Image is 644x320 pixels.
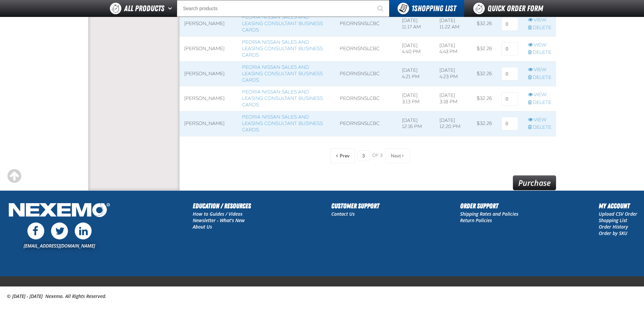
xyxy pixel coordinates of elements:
[193,211,242,217] a: How to Guides / Videos
[124,2,164,15] span: All Products
[335,37,397,62] td: PEORNSNSLCBC
[397,37,435,62] td: [DATE] 4:40 PM
[335,111,397,136] td: PEORNSNSLCBC
[397,61,435,86] td: [DATE] 4:21 PM
[501,92,518,106] input: 0
[7,169,22,184] div: Scroll to the top
[411,4,456,13] span: Shopping List
[331,211,355,217] a: Contact Us
[372,153,383,159] span: of 3
[599,230,627,236] a: Order by SKU
[472,37,497,62] td: $32.26
[501,67,518,81] input: 0
[358,150,369,161] input: Current page number
[528,92,551,98] a: View row action
[460,217,492,223] a: Return Policies
[528,124,551,131] a: Delete row action
[193,223,212,230] a: About Us
[331,148,355,163] button: Previous Page
[180,86,237,111] td: [PERSON_NAME]
[460,211,518,217] a: Shipping Rates and Policies
[242,39,323,58] a: Peoria Nissan Sales and Leasing Consultant Business Cards
[340,153,350,158] span: Previous Page
[242,89,323,108] a: Peoria Nissan Sales and Leasing Consultant Business Cards
[528,117,551,123] a: View row action
[528,100,551,106] a: Delete row action
[435,61,472,86] td: [DATE] 4:23 PM
[528,49,551,56] a: Delete row action
[435,111,472,136] td: [DATE] 12:20 PM
[397,86,435,111] td: [DATE] 3:13 PM
[501,17,518,31] input: 0
[528,42,551,48] a: View row action
[335,86,397,111] td: PEORNSNSLCBC
[472,86,497,111] td: $32.26
[180,12,237,37] td: [PERSON_NAME]
[7,201,112,221] img: Nexemo Logo
[528,17,551,23] a: View row action
[460,201,518,211] h2: Order Support
[435,37,472,62] td: [DATE] 4:43 PM
[528,74,551,81] a: Delete row action
[193,217,245,223] a: Newsletter - What's New
[180,111,237,136] td: [PERSON_NAME]
[472,111,497,136] td: $32.26
[242,14,323,33] a: Peoria Nissan Sales and Leasing Consultant Business Cards
[180,37,237,62] td: [PERSON_NAME]
[528,67,551,73] a: View row action
[599,211,637,217] a: Upload CSV Order
[472,12,497,37] td: $32.26
[528,25,551,31] a: Delete row action
[335,12,397,37] td: PEORNSNSLCBC
[331,201,379,211] h2: Customer Support
[335,61,397,86] td: PEORNSNSLCBC
[411,4,414,13] strong: 1
[242,64,323,83] a: Peoria Nissan Sales and Leasing Consultant Business Cards
[242,114,323,133] a: Peoria Nissan Sales and Leasing Consultant Business Cards
[599,217,627,223] a: Shopping List
[180,61,237,86] td: [PERSON_NAME]
[397,111,435,136] td: [DATE] 12:16 PM
[599,201,637,211] h2: My Account
[435,12,472,37] td: [DATE] 11:22 AM
[501,42,518,56] input: 0
[435,86,472,111] td: [DATE] 3:18 PM
[513,175,556,190] a: Purchase
[193,201,251,211] h2: Education / Resources
[397,12,435,37] td: [DATE] 11:17 AM
[24,242,95,249] a: [EMAIL_ADDRESS][DOMAIN_NAME]
[599,223,628,230] a: Order History
[472,61,497,86] td: $32.26
[501,117,518,130] input: 0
